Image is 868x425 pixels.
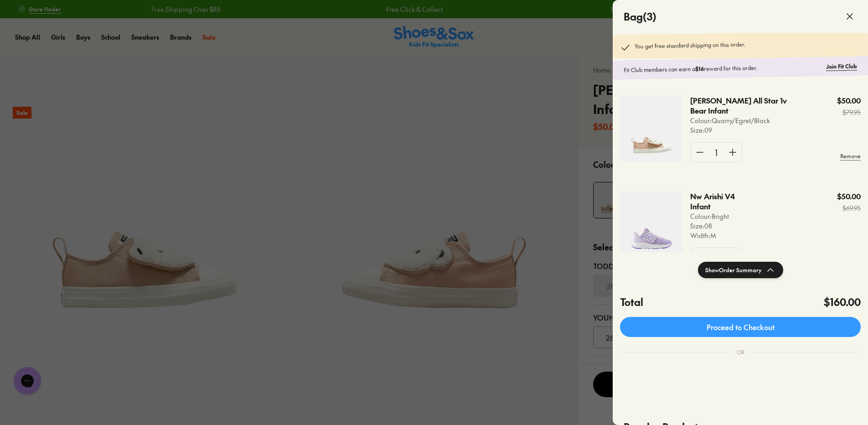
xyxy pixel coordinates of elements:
[635,40,745,53] p: You get free standard shipping on this order.
[690,221,757,231] p: Size : 08
[690,96,800,116] p: [PERSON_NAME] All Star 1v Bear Infant
[620,192,683,257] img: 4-527572.jpg
[826,62,857,71] a: Join Fit Club
[695,65,704,72] b: $16
[620,96,683,161] img: 4-519184.jpg
[690,212,757,221] p: Colour: Bright
[690,125,827,135] p: Size : 09
[690,231,757,240] p: Width : M
[837,108,861,117] s: $79.95
[709,143,723,162] div: 1
[690,116,827,125] p: Colour: Quarry/Egret/Black
[620,295,643,310] h4: Total
[620,317,861,337] a: Proceed to Checkout
[837,96,861,106] p: $50.00
[837,203,861,213] s: $69.95
[729,341,752,363] div: OR
[824,295,861,310] h4: $160.00
[698,262,783,278] button: ShowOrder Summary
[690,192,744,212] p: Nw Arishi V4 Infant
[709,248,723,268] div: 1
[837,192,861,202] p: $50.00
[620,374,861,399] iframe: PayPal-paypal
[624,9,656,24] h4: Bag ( 3 )
[5,3,32,31] button: Open gorgias live chat
[624,62,822,74] p: Fit Club members can earn a reward for this order.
